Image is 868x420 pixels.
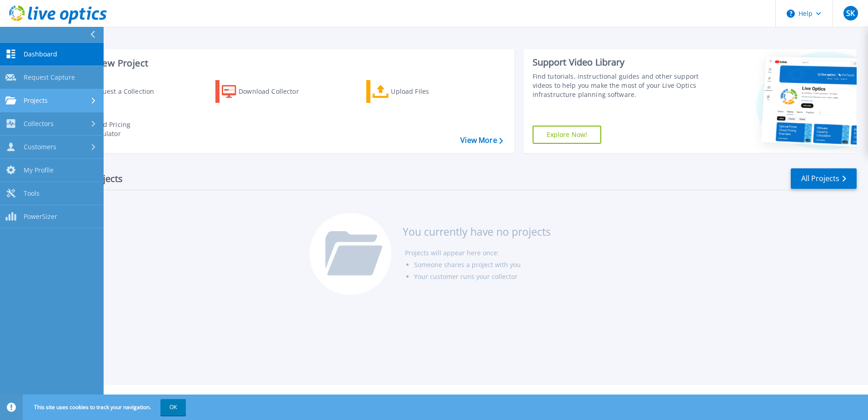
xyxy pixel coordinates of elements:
li: Your customer runs your collector [414,271,551,283]
li: Someone shares a project with you [414,259,551,271]
a: Explore Now! [533,126,602,144]
span: PowerSizer [24,213,57,221]
div: Find tutorials, instructional guides and other support videos to help you make the most of your L... [533,72,703,99]
div: Download Collector [239,82,311,101]
a: All Projects [791,168,857,189]
a: View More [460,136,503,145]
span: This site uses cookies to track your navigation. [25,399,186,415]
div: Support Video Library [533,56,703,68]
span: Tools [24,189,40,197]
h3: Start a New Project [65,58,503,68]
span: SK [846,10,855,17]
a: Request a Collection [65,80,166,103]
div: Upload Files [391,82,464,101]
a: Cloud Pricing Calculator [65,118,166,141]
div: Request a Collection [90,82,163,101]
a: Upload Files [366,80,468,103]
span: My Profile [24,166,54,174]
a: Download Collector [215,80,317,103]
span: Collectors [24,120,54,128]
span: Customers [24,143,56,151]
span: Projects [24,96,48,105]
span: Dashboard [24,50,57,58]
li: Projects will appear here once: [405,247,551,259]
h3: You currently have no projects [403,227,551,237]
div: Cloud Pricing Calculator [89,120,162,138]
button: OK [160,399,186,415]
span: Request Capture [24,73,75,81]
